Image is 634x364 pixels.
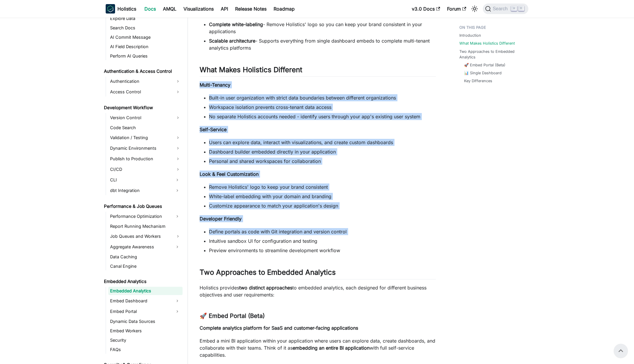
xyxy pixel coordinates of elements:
span: Search [491,6,511,11]
li: Built-in user organization with strict data boundaries between different organizations [209,94,436,101]
li: Personal and shared workspaces for collaboration [209,158,436,165]
strong: two distinct approaches [239,285,292,291]
button: Expand sidebar category 'Embed Portal' [172,307,183,316]
a: Embedded Analytics [102,277,183,286]
a: Forum [444,4,470,14]
a: Performance & Job Queues [102,202,183,210]
a: Code Search [108,124,183,132]
strong: Developer Friendly [200,216,242,222]
li: Define portals as code with Git integration and version control [209,228,436,235]
h2: Two Approaches to Embedded Analytics [200,268,436,279]
a: Docs [141,4,159,14]
kbd: ⌘ [511,6,517,11]
h3: 🚀 Embed Portal (Beta) [200,312,436,320]
li: White-label embedding with your domain and branding [209,193,436,200]
a: Dynamic Data Sources [108,317,183,326]
kbd: K [518,6,524,11]
strong: embedding an entire BI application [293,345,370,351]
a: Authentication & Access Control [102,67,183,75]
a: AMQL [159,4,180,14]
a: Two Approaches to Embedded Analytics [459,49,525,60]
a: Roadmap [270,4,298,14]
li: Dashboard builder embedded directly in your application [209,148,436,155]
a: Embed Portal [108,307,172,316]
button: Scroll back to top [614,344,628,358]
img: Holistics [106,4,115,14]
a: Introduction [459,33,481,38]
li: Workspace isolation prevents cross-tenant data access [209,104,436,111]
a: v3.0 Docs [408,4,444,14]
a: Development Workflow [102,104,183,112]
strong: Look & Feel Customization [200,171,259,177]
a: Validation / Testing [108,133,183,142]
a: Authentication [108,77,183,86]
a: dbt Integration [108,186,172,195]
a: Dynamic Environments [108,144,183,153]
strong: Complete analytics platform for SaaS and customer-facing applications [200,325,358,331]
a: Data Caching [108,253,183,261]
a: Publish to Production [108,154,183,164]
a: 📊 Single Dashboard [464,70,502,76]
li: Remove Holistics' logo to keep your brand consistent [209,183,436,191]
a: HolisticsHolistics [106,4,136,14]
a: Search Docs [108,24,183,32]
a: Embed Dashboard [108,296,172,306]
strong: Multi-Tenancy [200,82,230,88]
li: - Remove Holistics' logo so you can keep your brand consistent in your applications [209,21,436,35]
li: Customize appearance to match your application's design [209,202,436,209]
button: Expand sidebar category 'CLI' [172,175,183,185]
a: Embedded Analytics [108,287,183,295]
a: Embed Workers [108,327,183,335]
p: Holistics provides to embedded analytics, each designed for different business objectives and use... [200,284,436,298]
a: FAQs [108,346,183,354]
a: Visualizations [180,4,217,14]
li: - Supports everything from single dashboard embeds to complete multi-tenant analytics platforms [209,37,436,51]
nav: Docs sidebar [100,18,188,364]
p: Embed a mini BI application within your application where users can explore data, create dashboar... [200,337,436,358]
button: Expand sidebar category 'Embed Dashboard' [172,296,183,306]
a: Access Control [108,87,183,97]
a: Release Notes [232,4,270,14]
a: Performance Optimization [108,212,172,221]
li: Intuitive sandbox UI for configuration and testing [209,237,436,245]
a: Key Differences [464,78,492,84]
a: What Makes Holistics Different [459,41,515,46]
h2: What Makes Holistics Different [200,65,436,77]
a: AI Commit Message [108,33,183,41]
a: Canal Engine [108,262,183,270]
a: CI/CD [108,165,183,174]
button: Expand sidebar category 'dbt Integration' [172,186,183,195]
button: Expand sidebar category 'Aggregate Awareness' [172,242,183,252]
button: Expand sidebar category 'Performance Optimization' [172,212,183,221]
li: No separate Holistics accounts needed - identify users through your app's existing user system [209,113,436,120]
button: Search (Command+K) [483,4,528,14]
li: Preview environments to streamline development workflow [209,247,436,254]
a: Version Control [108,113,183,122]
a: API [217,4,232,14]
a: Security [108,336,183,344]
strong: Complete white-labeling [209,21,263,27]
a: AI Field Description [108,43,183,51]
strong: Scalable architecture [209,38,255,44]
li: Users can explore data, interact with visualizations, and create custom dashboards [209,139,436,146]
a: Explore Data [108,14,183,23]
a: Aggregate Awareness [108,242,172,252]
a: Perform AI Queries [108,52,183,60]
a: Job Queues and Workers [108,232,183,241]
a: 🚀 Embed Portal (Beta) [464,62,505,68]
a: Report Running Mechanism [108,222,183,230]
strong: Self-Service [200,127,227,132]
button: Switch between dark and light mode (currently light mode) [470,4,479,14]
a: CLI [108,175,172,185]
b: Holistics [117,5,136,12]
